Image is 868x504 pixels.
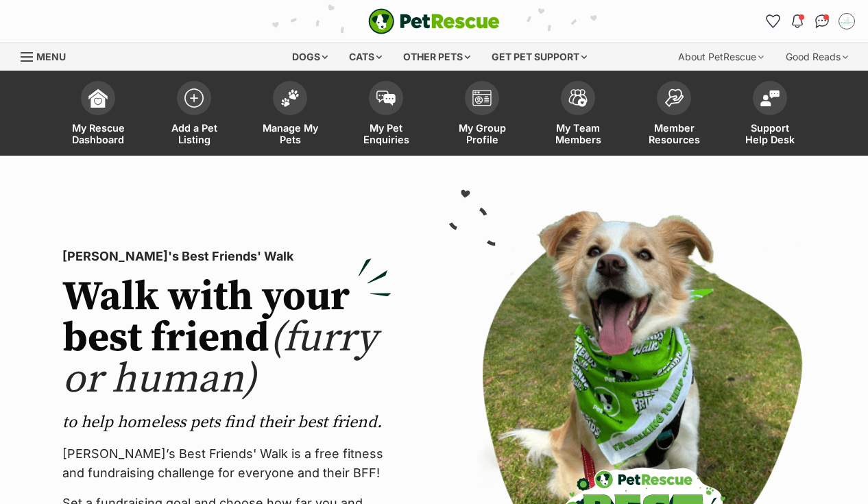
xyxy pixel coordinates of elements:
img: manage-my-pets-icon-02211641906a0b7f246fdf0571729dbe1e7629f14944591b6c1af311fb30b64b.svg [280,89,300,107]
div: Other pets [394,43,480,71]
img: logo-e224e6f780fb5917bec1dbf3a21bbac754714ae5b6737aabdf751b685950b380.svg [368,8,500,34]
a: Favourites [762,10,784,32]
img: pet-enquiries-icon-7e3ad2cf08bfb03b45e93fb7055b45f3efa6380592205ae92323e6603595dc1f.svg [376,91,396,106]
span: Add a Pet Listing [163,122,225,145]
p: [PERSON_NAME]’s Best Friends' Walk is a free fitness and fundraising challenge for everyone and t... [62,444,391,483]
span: (furry or human) [62,313,377,405]
span: My Group Profile [451,122,513,145]
a: PetRescue [368,8,500,34]
a: Menu [21,43,75,68]
span: Support Help Desk [739,122,801,145]
a: My Team Members [530,74,626,156]
button: Notifications [786,10,808,32]
img: dashboard-icon-eb2f2d2d3e046f16d808141f083e7271f6b2e854fb5c12c21221c1fb7104beca.svg [88,88,108,108]
h2: Walk with your best friend [62,277,391,400]
a: Conversations [811,10,833,32]
img: notifications-46538b983faf8c2785f20acdc204bb7945ddae34d4c08c2a6579f10ce5e182be.svg [792,14,803,28]
img: group-profile-icon-3fa3cf56718a62981997c0bc7e787c4b2cf8bcc04b72c1350f741eb67cf2f40e.svg [472,90,492,106]
a: My Rescue Dashboard [50,74,146,156]
div: Cats [339,43,391,71]
span: My Pet Enquiries [355,122,417,145]
a: My Pet Enquiries [338,74,434,156]
img: member-resources-icon-8e73f808a243e03378d46382f2149f9095a855e16c252ad45f914b54edf8863c.svg [664,88,684,107]
div: Get pet support [482,43,596,71]
ul: Account quick links [762,10,858,32]
span: My Team Members [547,122,609,145]
button: My account [836,10,858,32]
a: Add a Pet Listing [146,74,242,156]
a: Support Help Desk [722,74,818,156]
img: Promising Paws admin profile pic [840,14,854,28]
div: Dogs [282,43,337,71]
span: My Rescue Dashboard [67,122,129,145]
a: My Group Profile [434,74,530,156]
p: to help homeless pets find their best friend. [62,411,391,433]
span: Manage My Pets [259,122,321,145]
div: Good Reads [776,43,858,71]
img: add-pet-listing-icon-0afa8454b4691262ce3f59096e99ab1cd57d4a30225e0717b998d2c9b9846f56.svg [184,88,204,108]
p: [PERSON_NAME]'s Best Friends' Walk [62,247,391,266]
img: chat-41dd97257d64d25036548639549fe6c8038ab92f7586957e7f3b1b290dea8141.svg [815,14,830,28]
div: About PetRescue [668,43,773,71]
span: Member Resources [643,122,705,145]
img: team-members-icon-5396bd8760b3fe7c0b43da4ab00e1e3bb1a5d9ba89233759b79545d2d3fc5d0d.svg [568,89,588,107]
img: help-desk-icon-fdf02630f3aa405de69fd3d07c3f3aa587a6932b1a1747fa1d2bba05be0121f9.svg [760,90,780,106]
span: Menu [36,51,66,62]
a: Member Resources [626,74,722,156]
a: Manage My Pets [242,74,338,156]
